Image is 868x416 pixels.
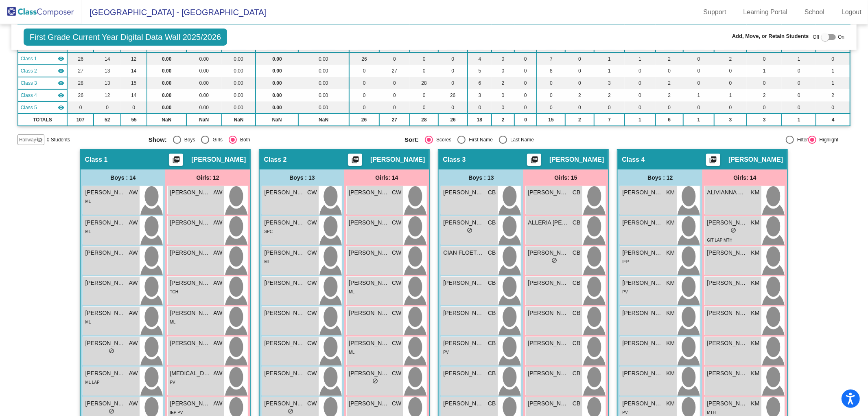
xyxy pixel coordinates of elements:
td: 1 [625,114,656,126]
span: [PERSON_NAME] [349,218,389,227]
span: ML [85,229,91,234]
span: [PERSON_NAME] [264,309,305,317]
td: Angelica Weenink - No Class Name [18,53,68,65]
span: Class 5 [21,104,37,111]
td: 0.00 [256,89,298,101]
span: Class 1 [85,156,107,164]
td: 5 [468,65,491,77]
span: [PERSON_NAME] [264,218,305,227]
button: Print Students Details [348,154,362,166]
td: 12 [94,89,121,101]
span: PV [622,290,627,294]
span: [PERSON_NAME] [707,218,748,227]
span: CB [488,188,496,197]
td: 0.00 [298,53,349,65]
span: AW [129,279,138,287]
td: 1 [782,114,816,126]
span: CB [573,279,580,287]
div: Girls: 15 [523,169,608,186]
div: Scores [433,136,451,143]
span: [PERSON_NAME] [349,188,389,197]
td: 0 [379,77,410,89]
td: 0 [514,53,537,65]
td: 0 [379,53,410,65]
span: KM [751,279,759,287]
span: [PERSON_NAME] [264,249,305,257]
span: KM [751,249,759,257]
td: 0.00 [222,65,256,77]
span: [PERSON_NAME] [349,309,389,317]
td: 55 [121,114,147,126]
td: 0 [683,101,714,114]
td: 0 [349,77,379,89]
td: Colleen White - No Class Name [18,65,68,77]
td: 0 [410,101,438,114]
td: 0.00 [298,65,349,77]
td: 0 [782,89,816,101]
td: 0 [625,65,656,77]
span: Hallway [19,136,36,143]
td: 6 [468,77,491,89]
td: 107 [67,114,94,126]
td: 0 [438,77,468,89]
td: 0 [67,101,94,114]
td: 0.00 [147,101,186,114]
span: CB [573,188,580,197]
span: KM [666,279,675,287]
span: CW [392,249,401,257]
span: do_not_disturb_alt [467,227,472,233]
span: [PERSON_NAME] [85,249,126,257]
td: NaN [186,114,222,126]
td: 7 [537,53,565,65]
span: KM [666,218,675,227]
td: 0 [410,53,438,65]
td: Cassandra Backlund - No Class Name [18,77,68,89]
td: 1 [747,65,782,77]
span: Sort: [404,136,419,143]
td: 26 [349,114,379,126]
td: 0.00 [222,89,256,101]
td: 1 [683,114,714,126]
span: Class 3 [21,79,37,87]
td: 0.00 [256,65,298,77]
td: 0.00 [186,53,222,65]
td: 0 [438,101,468,114]
span: AW [213,279,222,287]
td: 0 [683,77,714,89]
td: 0 [714,65,747,77]
span: [PERSON_NAME] [349,249,389,257]
td: 0.00 [256,101,298,114]
td: 14 [121,65,147,77]
span: [PERSON_NAME] [85,188,126,197]
td: 0.00 [147,77,186,89]
td: 3 [468,89,491,101]
mat-radio-group: Select an option [149,136,398,144]
td: 1 [816,65,850,77]
td: 2 [747,89,782,101]
td: 0.00 [298,89,349,101]
td: 0 [468,101,491,114]
span: AW [213,249,222,257]
span: TCH [170,290,178,294]
span: AW [129,188,138,197]
span: do_not_disturb_alt [551,258,557,263]
span: First Grade Current Year Digital Data Wall 2025/2026 [24,29,227,46]
td: 0.00 [256,77,298,89]
td: 0 [656,65,684,77]
div: Highlight [816,136,839,143]
td: 0 [565,53,594,65]
td: NaN [222,114,256,126]
span: KM [751,218,759,227]
div: First Name [466,136,493,143]
td: 26 [67,53,94,65]
span: GIT LAP MTH [707,238,732,242]
span: CW [307,309,317,317]
div: Boys : 14 [81,169,165,186]
div: Both [237,136,250,143]
td: 2 [656,53,684,65]
span: ML [85,199,91,204]
td: 0.00 [147,89,186,101]
span: IEP [622,260,629,264]
td: 3 [714,114,747,126]
span: [PERSON_NAME] [443,188,484,197]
